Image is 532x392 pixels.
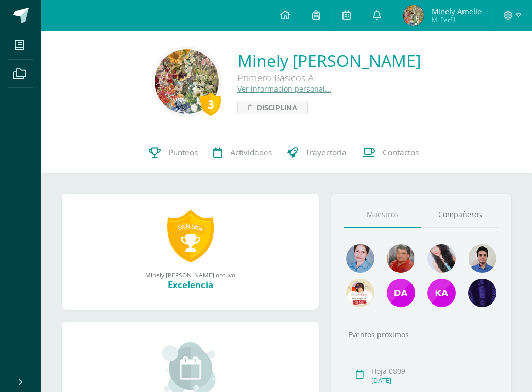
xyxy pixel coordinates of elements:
a: Punteos [141,132,205,173]
div: 3 [200,92,221,116]
img: 3b19b24bf65429e0bae9bc5e391358da.png [346,244,374,273]
span: Disciplina [256,101,297,114]
a: Compañeros [421,202,499,228]
a: Ver información personal... [237,84,331,94]
div: Eventos próximos [344,330,499,340]
span: Minely Amelie [432,6,482,16]
a: Disciplina [237,101,308,114]
span: Contactos [383,147,419,158]
img: 2dffed587003e0fc8d85a787cd9a4a0a.png [468,244,496,273]
img: 6abeb608590446332ac9ffeb3d35d2d4.png [346,279,374,307]
a: Maestros [344,202,421,228]
span: Punteos [168,147,198,158]
div: [DATE] [371,376,495,385]
div: Primero Básicos A [237,72,421,84]
img: 57a22e3baad8e3e20f6388c0a987e578.png [427,279,456,307]
img: 5ea3443ee19196ef17dfaa9bfb6184fd.png [403,5,424,26]
img: 8ad4561c845816817147f6c4e484f2e8.png [387,244,415,273]
img: 7c77fd53c8e629aab417004af647256c.png [387,279,415,307]
div: Excelencia [72,279,308,291]
div: Minely [PERSON_NAME] obtuvo [72,271,308,279]
span: Actividades [230,147,272,158]
a: Minely [PERSON_NAME] [237,49,421,72]
a: Trayectoria [280,132,354,173]
span: Trayectoria [305,147,347,158]
img: 18063a1d57e86cae316d13b62bda9887.png [427,244,456,273]
a: Actividades [205,132,280,173]
img: 28c3c80c7c85d204d7466bf7251894ea.png [155,49,219,114]
div: Hoja 0809 [371,366,495,376]
span: Mi Perfil [432,15,482,24]
img: e5764cbc139c5ab3638b7b9fbcd78c28.png [468,279,496,307]
a: Contactos [354,132,426,173]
